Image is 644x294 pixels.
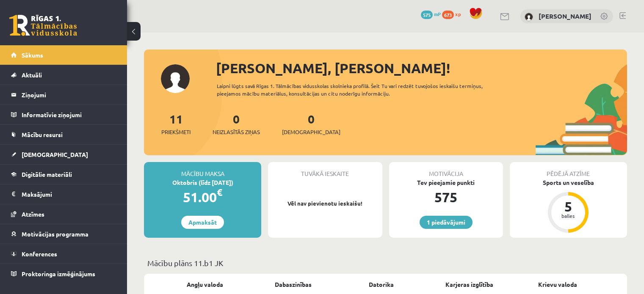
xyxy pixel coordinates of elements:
[147,257,624,269] p: Mācību plāns 11.b1 JK
[22,71,42,79] span: Aktuāli
[22,85,116,104] legend: Ziņojumi
[445,280,493,289] a: Karjeras izglītība
[9,15,77,36] a: Rīgas 1. Tālmācības vidusskola
[22,270,95,278] span: Proktoringa izmēģinājums
[268,162,382,178] div: Tuvākā ieskaite
[11,125,116,144] a: Mācību resursi
[11,85,116,104] a: Ziņojumi
[11,45,116,65] a: Sākums
[181,216,224,229] a: Apmaksāt
[421,11,433,19] span: 575
[11,224,116,244] a: Motivācijas programma
[11,145,116,164] a: [DEMOGRAPHIC_DATA]
[22,151,88,158] span: [DEMOGRAPHIC_DATA]
[282,128,340,136] span: [DEMOGRAPHIC_DATA]
[282,111,340,136] a: 0[DEMOGRAPHIC_DATA]
[217,82,507,97] div: Laipni lūgts savā Rīgas 1. Tālmācības vidusskolas skolnieka profilā. Šeit Tu vari redzēt tuvojošo...
[11,264,116,283] a: Proktoringa izmēģinājums
[11,165,116,184] a: Digitālie materiāli
[434,11,441,17] span: mP
[556,213,581,218] div: balles
[442,11,454,19] span: 673
[213,111,260,136] a: 0Neizlasītās ziņas
[144,178,261,187] div: Oktobris (līdz [DATE])
[11,244,116,264] a: Konferences
[525,13,533,21] img: Marta Broka
[389,178,503,187] div: Tev pieejamie punkti
[421,11,441,17] a: 575 mP
[11,105,116,124] a: Informatīvie ziņojumi
[510,162,627,178] div: Pēdējā atzīme
[11,65,116,85] a: Aktuāli
[22,170,72,178] span: Digitālie materiāli
[22,250,57,258] span: Konferences
[217,186,222,198] span: €
[22,230,88,238] span: Motivācijas programma
[187,280,223,289] a: Angļu valoda
[369,280,394,289] a: Datorika
[11,204,116,224] a: Atzīmes
[22,51,43,59] span: Sākums
[22,131,63,138] span: Mācību resursi
[11,184,116,204] a: Maksājumi
[420,216,473,229] a: 1 piedāvājumi
[389,162,503,178] div: Motivācija
[22,184,116,204] legend: Maksājumi
[539,12,591,20] a: [PERSON_NAME]
[510,178,627,234] a: Sports un veselība 5 balles
[216,58,627,78] div: [PERSON_NAME], [PERSON_NAME]!
[442,11,465,17] a: 673 xp
[22,105,116,124] legend: Informatīvie ziņojumi
[161,128,191,136] span: Priekšmeti
[213,128,260,136] span: Neizlasītās ziņas
[556,200,581,213] div: 5
[510,178,627,187] div: Sports un veselība
[455,11,461,17] span: xp
[144,187,261,207] div: 51.00
[272,199,378,208] p: Vēl nav pievienotu ieskaišu!
[144,162,261,178] div: Mācību maksa
[389,187,503,207] div: 575
[161,111,191,136] a: 11Priekšmeti
[22,210,44,218] span: Atzīmes
[275,280,312,289] a: Dabaszinības
[538,280,577,289] a: Krievu valoda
